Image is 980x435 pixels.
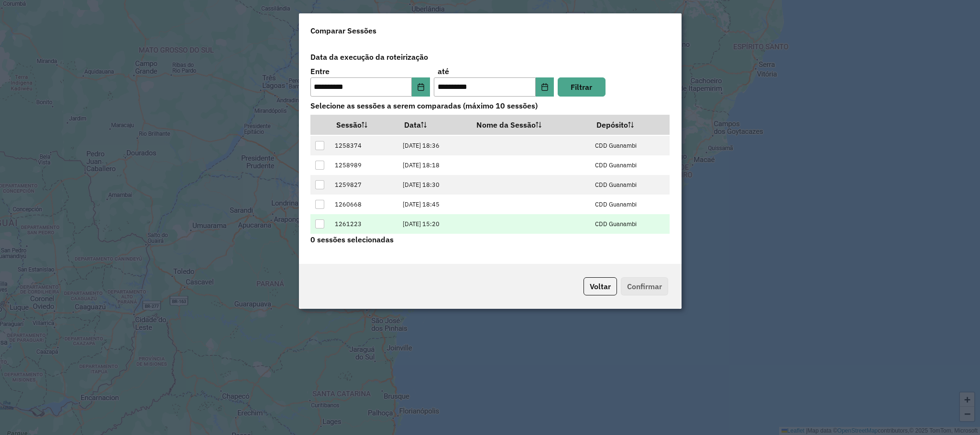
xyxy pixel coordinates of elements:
[305,48,676,66] label: Data da execução da roteirização
[330,115,397,135] th: Sessão
[310,65,330,77] label: Entre
[397,175,470,195] td: [DATE] 18:30
[330,136,397,155] td: 1258374
[397,195,470,214] td: [DATE] 18:45
[305,97,676,115] label: Selecione as sessões a serem comparadas (máximo 10 sessões)
[330,155,397,175] td: 1258989
[310,234,394,245] label: 0 sessões selecionadas
[438,65,449,77] label: até
[330,175,397,195] td: 1259827
[590,195,670,214] td: CDD Guanambi
[397,115,470,135] th: Data
[536,77,554,97] button: Choose Date
[558,77,606,97] button: Filtrar
[330,214,397,234] td: 1261223
[590,214,670,234] td: CDD Guanambi
[397,155,470,175] td: [DATE] 18:18
[310,25,376,36] h4: Comparar Sessões
[590,136,670,155] td: CDD Guanambi
[412,77,430,97] button: Choose Date
[330,195,397,214] td: 1260668
[590,175,670,195] td: CDD Guanambi
[470,115,590,135] th: Nome da Sessão
[397,136,470,155] td: [DATE] 18:36
[590,155,670,175] td: CDD Guanambi
[584,277,617,295] button: Voltar
[397,214,470,234] td: [DATE] 15:20
[590,115,670,135] th: Depósito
